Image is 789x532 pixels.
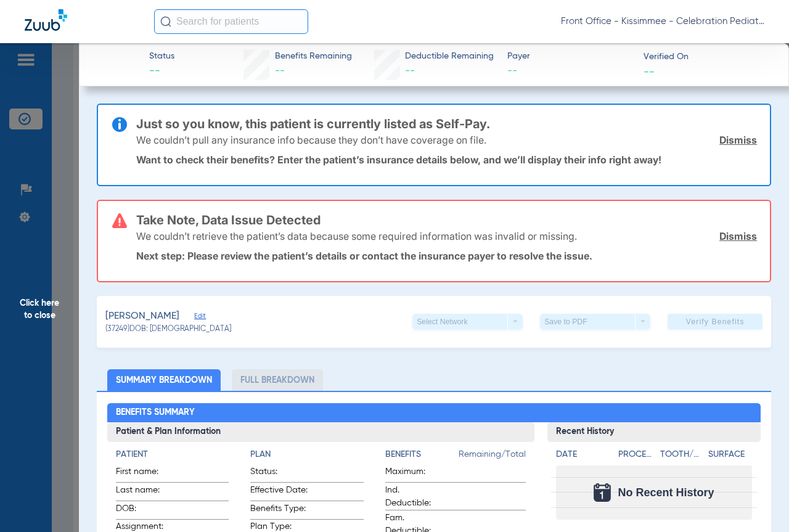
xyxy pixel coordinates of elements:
span: Remaining/Total [459,448,526,465]
h4: Tooth/Quad [660,448,704,461]
a: Dismiss [719,134,757,146]
app-breakdown-title: Date [556,448,608,465]
span: Benefits Remaining [275,50,352,63]
h3: Take Note, Data Issue Detected [136,214,757,226]
li: Summary Breakdown [107,369,221,391]
a: Dismiss [719,230,757,242]
span: Deductible Remaining [405,50,494,63]
span: -- [275,66,285,76]
h4: Date [556,448,608,461]
span: Last name: [116,484,176,501]
span: -- [149,63,174,79]
img: Search Icon [160,16,171,27]
h2: Benefits Summary [107,403,760,423]
h4: Surface [708,448,752,461]
h4: Plan [250,448,363,461]
span: Status [149,50,174,63]
span: Status: [250,465,311,482]
span: DOB: [116,502,176,519]
h4: Procedure [618,448,656,461]
span: Benefits Type: [250,502,311,519]
img: info-icon [112,117,127,132]
span: Verified On [644,51,769,63]
h4: Benefits [385,448,459,461]
img: error-icon [112,213,127,228]
span: Front Office - Kissimmee - Celebration Pediatric Dentistry [561,15,764,28]
span: Edit [194,312,205,324]
span: -- [644,65,655,78]
p: Want to check their benefits? Enter the patient’s insurance details below, and we’ll display thei... [136,153,757,166]
span: (37249) DOB: [DEMOGRAPHIC_DATA] [105,324,231,335]
span: Maximum: [385,465,446,482]
span: No Recent History [618,486,714,499]
span: -- [405,66,415,76]
span: [PERSON_NAME] [105,309,179,324]
span: First name: [116,465,176,482]
h3: Just so you know, this patient is currently listed as Self-Pay. [136,118,757,130]
span: Ind. Deductible: [385,484,446,510]
p: Next step: Please review the patient’s details or contact the insurance payer to resolve the issue. [136,250,757,262]
iframe: Chat Widget [727,473,789,532]
img: Zuub Logo [25,9,67,31]
p: We couldn’t pull any insurance info because they don’t have coverage on file. [136,134,486,146]
h4: Patient [116,448,229,461]
p: We couldn’t retrieve the patient’s data because some required information was invalid or missing. [136,230,577,242]
img: Calendar [594,483,611,502]
app-breakdown-title: Procedure [618,448,656,465]
span: Effective Date: [250,484,311,501]
input: Search for patients [154,9,308,34]
h3: Patient & Plan Information [107,422,534,442]
app-breakdown-title: Surface [708,448,752,465]
li: Full Breakdown [232,369,323,391]
app-breakdown-title: Tooth/Quad [660,448,704,465]
app-breakdown-title: Benefits [385,448,459,465]
span: -- [507,63,632,79]
span: Payer [507,50,632,63]
h3: Recent History [547,422,761,442]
